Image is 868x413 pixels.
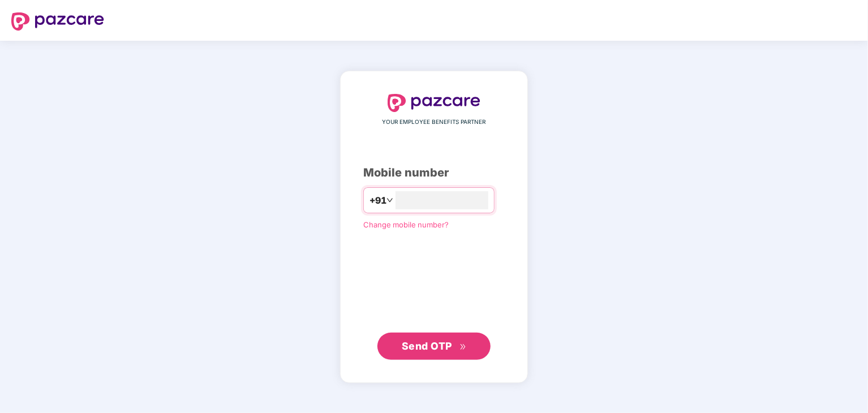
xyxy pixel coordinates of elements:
[363,220,449,229] a: Change mobile number?
[11,12,104,31] img: logo
[388,94,480,112] img: logo
[402,340,452,352] span: Send OTP
[459,343,467,351] span: double-right
[369,193,386,208] span: +91
[383,118,486,127] span: YOUR EMPLOYEE BENEFITS PARTNER
[363,164,505,182] div: Mobile number
[386,197,393,204] span: down
[377,333,491,360] button: Send OTPdouble-right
